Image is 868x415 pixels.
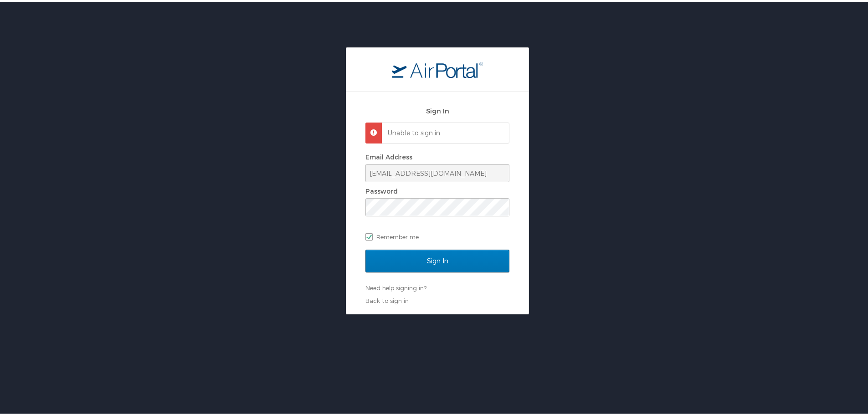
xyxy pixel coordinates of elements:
a: Need help signing in? [365,282,426,290]
label: Password [365,185,398,193]
h2: Sign In [365,104,509,114]
label: Email Address [365,151,412,159]
p: Unable to sign in [388,127,501,136]
input: Sign In [365,248,509,271]
label: Remember me [365,228,509,242]
a: Back to sign in [365,295,409,302]
img: logo [392,60,483,76]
